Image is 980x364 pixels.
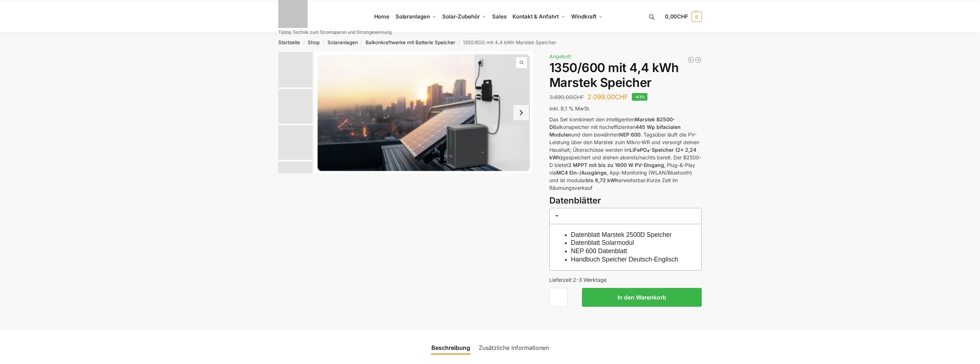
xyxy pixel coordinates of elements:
a: Datenblatt Solarmodul [571,239,634,246]
a: Sales [489,0,510,33]
a: Balkonkraftwerke mit Batterie Speicher [366,39,455,45]
img: Marstek Balkonkraftwerk [278,89,313,124]
bdi: 2.099,00 [587,93,628,101]
button: In den Warenkorb [582,288,702,307]
strong: MC4 Ein-/Ausgänge [556,170,607,176]
span: -43% [632,93,648,101]
a: Kontakt & Anfahrt [510,0,568,33]
a: Shop [308,39,320,45]
span: Angebot! [549,53,571,59]
span: CHF [573,94,584,101]
strong: 2 MPPT mit bis zu 1600 W PV-Eingang [568,162,664,168]
bdi: 3.690,00 [549,94,584,101]
a: Handbuch Speicher Deutsch-Englisch [571,256,678,263]
span: / [358,40,366,46]
a: Solar-Zubehör [439,0,489,33]
a: Zusätzliche Informationen [474,339,553,356]
a: Windkraft [568,0,606,33]
span: Lieferzeit: [549,277,607,283]
span: CHF [677,13,688,20]
a: 0,00CHF 0 [665,6,702,28]
p: Tiptop Technik zum Stromsparen und Stromgewinnung [278,30,392,34]
img: Balkonkraftwerk mit Marstek Speicher [314,52,532,173]
strong: NEP 600 [619,131,641,138]
span: Sales [492,13,507,20]
span: 2-3 Werktage [573,277,607,283]
span: CHF [615,93,628,101]
img: Balkonkraftwerk mit Marstek Speicher [278,52,313,87]
a: Datenblatt Marstek 2500D Speicher [571,231,672,238]
a: Steckerkraftwerk mit 8 KW Speicher und 8 Solarmodulen mit 3600 Watt [687,56,694,63]
a: Beschreibung [427,339,474,356]
a: Solaranlagen [328,39,358,45]
h3: Datenblätter [549,194,702,207]
a: Flexible Solarpanels (2×240 Watt & Solar Laderegler [694,56,702,63]
input: Produktmenge [549,288,567,307]
span: 0,00 [665,13,688,20]
a: Balkonkraftwerk mit Marstek Speicher5 1 [314,52,532,173]
span: / [320,40,327,46]
span: inkl. 8,1 % MwSt. [549,105,591,112]
strong: bis 6,72 kWh [586,177,618,183]
span: Solaranlagen [396,13,430,20]
a: Startseite [278,39,300,45]
nav: Breadcrumb [266,33,715,52]
button: Next slide [514,105,529,120]
span: / [300,40,308,46]
h1: 1350/600 mit 4,4 kWh Marstek Speicher [549,60,702,90]
a: NEP 600 Datenblatt [571,247,627,255]
span: / [455,40,463,46]
p: Das Set kombiniert den intelligenten Balkonspeicher mit hocheffizienten und dem bewährten . Tagsü... [549,116,702,192]
span: 0 [692,12,702,22]
a: Solaranlagen [392,0,439,33]
span: Windkraft [571,13,596,20]
img: ChatGPT Image 29. März 2025, 12_41_06 [278,162,313,196]
img: Anschlusskabel-3meter_schweizer-stecker [278,125,313,160]
span: Solar-Zubehör [442,13,480,20]
span: Kontakt & Anfahrt [512,13,558,20]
